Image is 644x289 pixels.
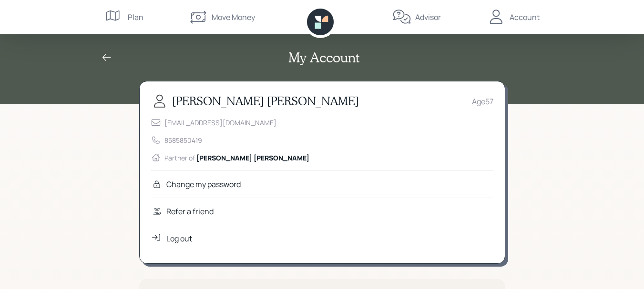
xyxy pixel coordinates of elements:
h2: My Account [288,50,359,66]
div: 8585850419 [164,135,202,145]
div: Partner of [164,153,309,163]
span: [PERSON_NAME] [PERSON_NAME] [196,153,309,162]
div: Advisor [415,11,441,23]
div: [EMAIL_ADDRESS][DOMAIN_NAME] [164,118,276,128]
div: Age 57 [472,96,493,107]
h3: [PERSON_NAME] [PERSON_NAME] [172,94,359,108]
div: Refer a friend [166,206,214,217]
div: Account [510,11,540,23]
div: Plan [128,11,143,23]
div: Change my password [166,179,241,190]
div: Move Money [212,11,255,23]
div: Log out [166,233,192,244]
